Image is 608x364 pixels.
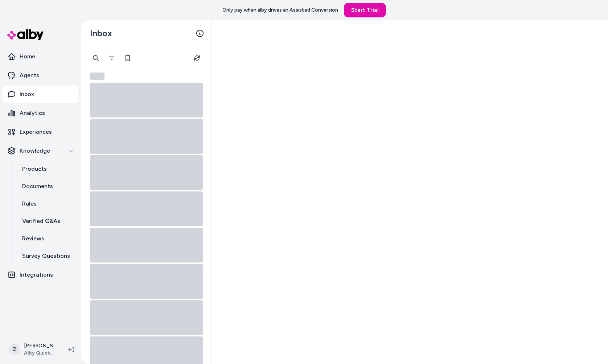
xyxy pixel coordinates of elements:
h2: Inbox [90,28,112,39]
a: Verified Q&As [15,212,78,230]
p: Documents [22,182,53,191]
p: [PERSON_NAME] [24,342,57,349]
p: Integrations [20,270,53,279]
p: Knowledge [20,146,50,155]
p: Analytics [20,109,45,117]
p: Inbox [20,90,34,99]
a: Experiences [3,123,78,141]
a: Agents [3,67,78,84]
a: Start Trial [344,3,386,17]
span: Alby QuickStart Store [24,349,57,357]
a: Products [15,160,78,178]
a: Documents [15,178,78,195]
a: Reviews [15,230,78,247]
p: Experiences [20,128,52,136]
a: Integrations [3,266,78,284]
a: Inbox [3,86,78,103]
p: Agents [20,71,39,80]
a: Home [3,48,78,65]
button: Knowledge [3,142,78,160]
a: Survey Questions [15,247,78,265]
p: Home [20,52,35,61]
p: Reviews [22,234,44,243]
a: Rules [15,195,78,212]
p: Verified Q&As [22,217,60,226]
span: Z [9,344,20,355]
button: Refresh [190,51,204,65]
p: Rules [22,199,37,208]
button: Filter [104,51,119,65]
img: alby Logo [7,29,44,40]
button: Z[PERSON_NAME]Alby QuickStart Store [4,338,62,361]
a: Analytics [3,104,78,122]
p: Survey Questions [22,252,70,260]
p: Only pay when alby drives an Assisted Conversion [222,7,338,14]
p: Products [22,165,47,173]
